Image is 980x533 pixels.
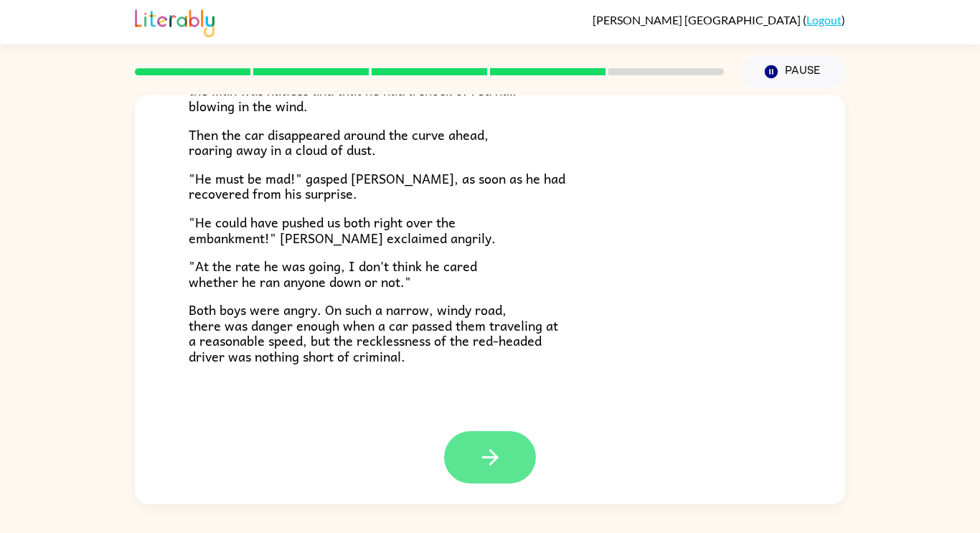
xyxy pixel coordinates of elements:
span: "He must be mad!" gasped [PERSON_NAME], as soon as he had recovered from his surprise. [189,168,565,204]
span: Then the car disappeared around the curve ahead, roaring away in a cloud of dust. [189,124,489,161]
span: [PERSON_NAME] [GEOGRAPHIC_DATA] [593,13,803,27]
a: Logout [806,13,842,27]
span: Both boys were angry. On such a narrow, windy road, there was danger enough when a car passed the... [189,299,558,367]
span: "At the rate he was going, I don't think he cared whether he ran anyone down or not." [189,255,477,292]
button: Pause [741,55,845,88]
div: ( ) [593,13,845,27]
span: "He could have pushed us both right over the embankment!" [PERSON_NAME] exclaimed angrily. [189,212,496,248]
img: Literably [135,6,215,37]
